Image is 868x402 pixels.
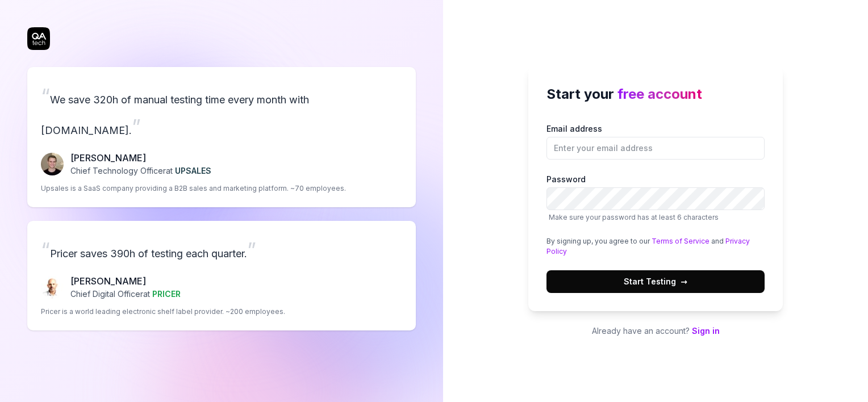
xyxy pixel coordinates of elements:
a: Terms of Service [652,237,710,245]
label: Email address [546,123,765,160]
p: [PERSON_NAME] [70,274,181,288]
p: Upsales is a SaaS company providing a B2B sales and marketing platform. ~70 employees. [41,183,346,194]
p: Chief Digital Officer at [70,288,181,300]
p: Already have an account? [528,325,783,337]
button: Start Testing→ [546,270,765,293]
span: “ [41,237,50,262]
p: Pricer saves 390h of testing each quarter. [41,235,402,265]
div: By signing up, you agree to our and [546,236,765,257]
span: ” [132,114,141,139]
span: free account [617,86,702,102]
span: PRICER [152,289,181,299]
input: Email address [546,137,765,160]
label: Password [546,173,765,223]
span: → [681,275,687,287]
a: Sign in [692,326,720,336]
a: “Pricer saves 390h of testing each quarter.”Chris Chalkitis[PERSON_NAME]Chief Digital Officerat P... [27,221,416,330]
span: Make sure your password has at least 6 characters [549,213,719,221]
span: ” [247,237,256,262]
p: We save 320h of manual testing time every month with [DOMAIN_NAME]. [41,81,402,142]
input: PasswordMake sure your password has at least 6 characters [546,187,765,210]
span: UPSALES [175,166,211,175]
a: Privacy Policy [546,237,750,256]
a: “We save 320h of manual testing time every month with [DOMAIN_NAME].”Fredrik Seidl[PERSON_NAME]Ch... [27,67,416,207]
img: Chris Chalkitis [41,276,64,299]
p: [PERSON_NAME] [70,151,211,165]
img: Fredrik Seidl [41,153,64,175]
span: Start Testing [624,275,687,287]
h2: Start your [546,84,765,104]
p: Pricer is a world leading electronic shelf label provider. ~200 employees. [41,307,285,317]
span: “ [41,83,50,108]
p: Chief Technology Officer at [70,165,211,177]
